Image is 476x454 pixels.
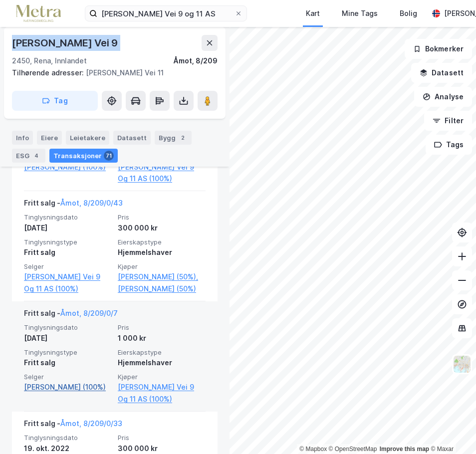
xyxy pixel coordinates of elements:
[12,35,120,51] div: [PERSON_NAME] Vei 9
[12,149,45,163] div: ESG
[426,406,476,454] div: Kontrollprogram for chat
[24,246,112,258] div: Fritt salg
[37,131,62,145] div: Eiere
[411,63,472,83] button: Datasett
[66,131,109,145] div: Leietakere
[24,271,112,295] a: [PERSON_NAME] Vei 9 Og 11 AS (100%)
[299,446,327,453] a: Mapbox
[16,5,61,22] img: metra-logo.256734c3b2bbffee19d4.png
[24,213,112,222] span: Tinglysningsdato
[60,419,122,428] a: Åmot, 8/209/0/33
[426,406,476,454] iframe: Chat Widget
[24,434,112,442] span: Tinglysningsdato
[118,161,206,185] a: [PERSON_NAME] Vei 9 Og 11 AS (100%)
[118,381,206,405] a: [PERSON_NAME] Vei 9 Og 11 AS (100%)
[24,307,118,323] div: Fritt salg -
[24,323,112,332] span: Tinglysningsdato
[24,357,112,369] div: Fritt salg
[24,222,112,234] div: [DATE]
[118,332,206,344] div: 1 000 kr
[60,309,118,317] a: Åmot, 8/209/0/7
[329,446,377,453] a: OpenStreetMap
[113,131,151,145] div: Datasett
[306,7,320,19] div: Kart
[24,373,112,381] span: Selger
[24,262,112,271] span: Selger
[118,222,206,234] div: 300 000 kr
[118,434,206,442] span: Pris
[380,446,429,453] a: Improve this map
[97,6,235,21] input: Søk på adresse, matrikkel, gårdeiere, leietakere eller personer
[24,161,112,173] a: [PERSON_NAME] (100%)
[405,39,472,59] button: Bokmerker
[12,55,87,67] div: 2450, Rena, Innlandet
[24,332,112,344] div: [DATE]
[12,91,98,111] button: Tag
[424,111,472,131] button: Filter
[118,357,206,369] div: Hjemmelshaver
[12,131,33,145] div: Info
[118,262,206,271] span: Kjøper
[24,197,123,213] div: Fritt salg -
[400,7,417,19] div: Bolig
[49,149,118,163] div: Transaksjoner
[118,246,206,258] div: Hjemmelshaver
[414,87,472,107] button: Analyse
[453,355,472,374] img: Z
[178,133,188,143] div: 2
[24,348,112,357] span: Tinglysningstype
[118,283,206,295] a: [PERSON_NAME] (50%)
[24,238,112,246] span: Tinglysningstype
[60,199,123,207] a: Åmot, 8/209/0/43
[104,151,114,161] div: 71
[173,55,218,67] div: Åmot, 8/209
[118,238,206,246] span: Eierskapstype
[12,68,86,77] span: Tilhørende adresser:
[12,67,210,79] div: [PERSON_NAME] Vei 11
[118,271,206,283] a: [PERSON_NAME] (50%),
[24,418,122,434] div: Fritt salg -
[24,381,112,393] a: [PERSON_NAME] (100%)
[118,213,206,222] span: Pris
[118,323,206,332] span: Pris
[342,7,378,19] div: Mine Tags
[31,151,41,161] div: 4
[118,348,206,357] span: Eierskapstype
[426,135,472,155] button: Tags
[155,131,192,145] div: Bygg
[118,373,206,381] span: Kjøper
